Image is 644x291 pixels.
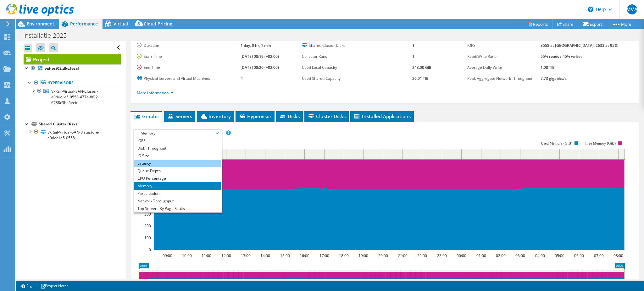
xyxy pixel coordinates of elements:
[144,223,151,228] text: 200
[467,64,541,71] label: Average Daily Write
[114,21,128,27] span: Virtual
[149,247,151,252] text: 0
[134,152,221,160] li: IO Size
[412,43,414,48] b: 1
[456,253,466,258] text: 00:00
[627,4,637,14] span: MVA
[302,42,412,49] label: Shared Cluster Disks
[280,253,290,258] text: 15:00
[144,21,172,27] span: Cloud Pricing
[200,113,231,119] span: Inventory
[241,43,271,48] b: 1 day, 0 hr, 1 min
[241,253,250,258] text: 13:00
[137,64,241,71] label: End Time
[134,167,221,175] li: Queue Depth
[24,87,121,107] a: VxRail-Virtual-SAN-Cluster-e0dec1e5-0558-477a-8f92-6788c3be5ecb
[260,253,270,258] text: 14:00
[27,21,54,27] span: Environment
[541,76,567,81] b: 7.73 gigabits/s
[137,53,241,60] label: Start Time
[467,75,541,82] label: Peak Aggregate Network Throughput
[137,129,218,137] span: Memory
[535,253,545,258] text: 04:00
[134,190,221,197] li: Participation
[241,54,279,59] b: [DATE] 08:19 (+02:00)
[24,54,121,64] a: Project
[302,64,412,71] label: Used Local Capacity
[496,253,505,258] text: 02:00
[201,253,211,258] text: 11:00
[134,160,221,167] li: Latency
[585,141,616,145] text: Free Memory (GiB)
[412,76,429,81] b: 26.01 TiB
[221,253,231,258] text: 12:00
[36,282,73,290] a: Project Notes
[51,89,99,105] span: VxRail-Virtual-SAN-Cluster-e0dec1e5-0558-477a-8f92-6788c3be5ecb
[70,21,98,27] span: Performance
[45,66,79,71] b: vxhost02.dkc.local
[144,235,151,240] text: 100
[137,90,174,96] a: More Information
[134,197,221,205] li: Network Throughput
[412,65,431,70] b: 243.00 GiB
[437,253,447,258] text: 23:00
[308,113,346,119] span: Cluster Disks
[607,19,636,29] a: More
[137,75,241,82] label: Physical Servers and Virtual Machines
[241,76,243,81] b: 4
[279,113,300,119] span: Disks
[24,64,121,73] a: vxhost02.dkc.local
[17,282,36,290] a: 2
[467,42,541,49] label: IOPS
[552,19,578,29] a: Share
[137,42,241,49] label: Duration
[239,113,271,119] span: Hypervisor
[515,253,525,258] text: 03:00
[476,253,486,258] text: 01:00
[302,75,412,82] label: Used Shared Capacity
[134,205,221,212] li: Top Servers By Page Faults
[554,253,564,258] text: 05:00
[134,175,221,182] li: CPU Percentage
[613,253,623,258] text: 08:00
[467,53,541,60] label: Read/Write Ratio
[302,53,412,60] label: Collector Runs
[541,54,582,59] b: 55% reads / 45% writes
[541,141,572,145] text: Used Memory (GiB)
[134,145,221,152] li: Disk Throughput
[20,32,76,39] h1: Installatie-2025
[167,113,192,119] span: Servers
[134,137,221,145] li: IOPS
[541,43,618,48] b: 3558 at [GEOGRAPHIC_DATA], 2633 at 95%
[541,65,555,70] b: 1.08 TiB
[162,253,172,258] text: 09:00
[578,19,607,29] a: Export
[182,253,192,258] text: 10:00
[299,253,309,258] text: 16:00
[594,253,603,258] text: 07:00
[144,211,151,217] text: 300
[319,253,329,258] text: 17:00
[574,253,584,258] text: 06:00
[241,65,279,70] b: [DATE] 08:20 (+02:00)
[523,19,553,29] a: Reports
[358,253,368,258] text: 19:00
[397,253,407,258] text: 21:00
[417,253,427,258] text: 22:00
[588,7,593,12] svg: \n
[24,128,121,142] a: VxRail-Virtual-SAN-Datastore-e0dec1e5-0558
[134,113,158,119] span: Graphs
[412,54,414,59] b: 1
[39,120,121,128] div: Shared Cluster Disks
[134,182,221,190] li: Memory
[378,253,388,258] text: 20:00
[353,113,411,119] span: Installed Applications
[339,253,348,258] text: 18:00
[24,79,121,87] a: Hypervisors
